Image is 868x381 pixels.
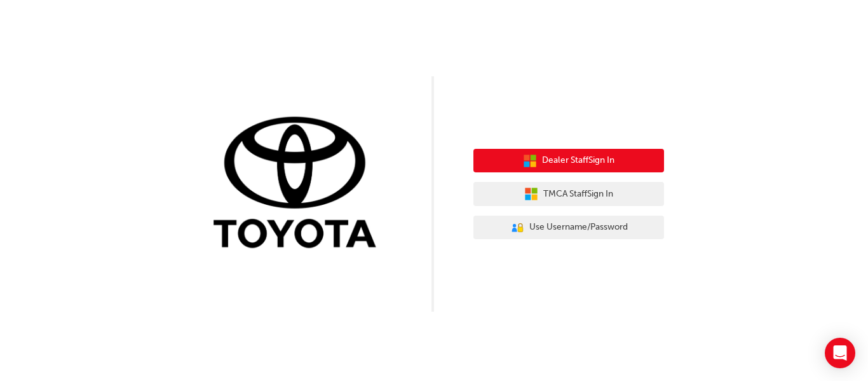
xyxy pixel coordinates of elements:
[473,216,664,240] button: Use Username/Password
[473,182,664,206] button: TMCA StaffSign In
[473,149,664,173] button: Dealer StaffSign In
[204,114,395,254] img: Trak
[825,338,855,368] div: Open Intercom Messenger
[542,153,614,168] span: Dealer Staff Sign In
[543,187,613,202] span: TMCA Staff Sign In
[529,220,628,235] span: Use Username/Password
